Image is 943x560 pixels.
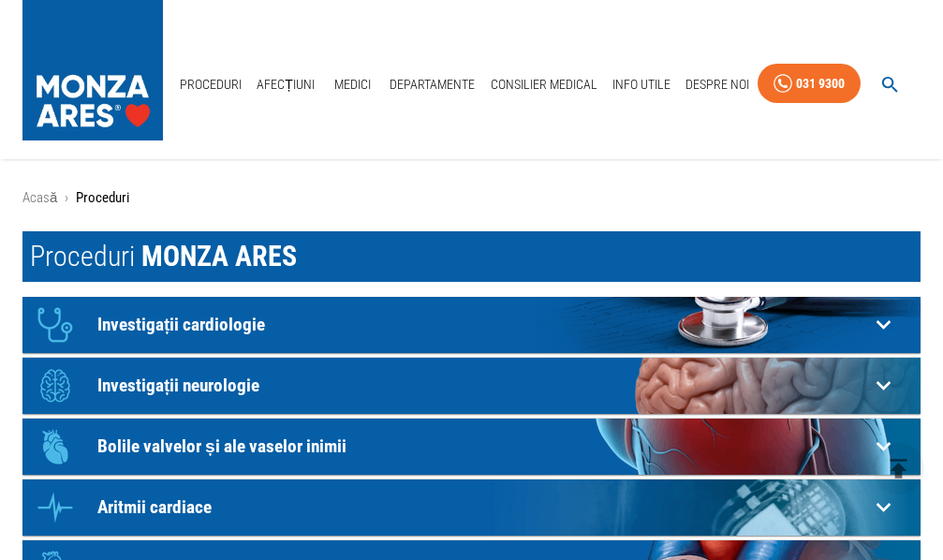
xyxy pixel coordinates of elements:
[249,66,322,104] a: Afecțiuni
[97,436,869,456] p: Bolile valvelor și ale vaselor inimii
[27,479,83,536] div: Icon
[172,66,249,104] a: Proceduri
[97,497,869,517] p: Aritmii cardiace
[22,358,921,414] div: IconInvestigații neurologie
[758,64,861,104] a: 031 9300
[322,66,382,104] a: Medici
[65,187,68,209] li: ›
[22,479,921,536] div: IconAritmii cardiace
[22,187,921,209] nav: breadcrumb
[97,315,869,334] p: Investigații cardiologie
[97,376,869,395] p: Investigații neurologie
[796,72,845,96] div: 031 9300
[678,66,757,104] a: Despre Noi
[22,419,921,475] div: IconBolile valvelor și ale vaselor inimii
[483,66,605,104] a: Consilier Medical
[27,297,83,353] div: Icon
[76,187,129,209] p: Proceduri
[873,443,924,494] button: delete
[22,231,921,282] h1: Proceduri
[22,189,57,206] a: Acasă
[141,240,297,273] span: MONZA ARES
[27,419,83,475] div: Icon
[382,66,482,104] a: Departamente
[22,297,921,353] div: IconInvestigații cardiologie
[605,66,678,104] a: Info Utile
[27,358,83,414] div: Icon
